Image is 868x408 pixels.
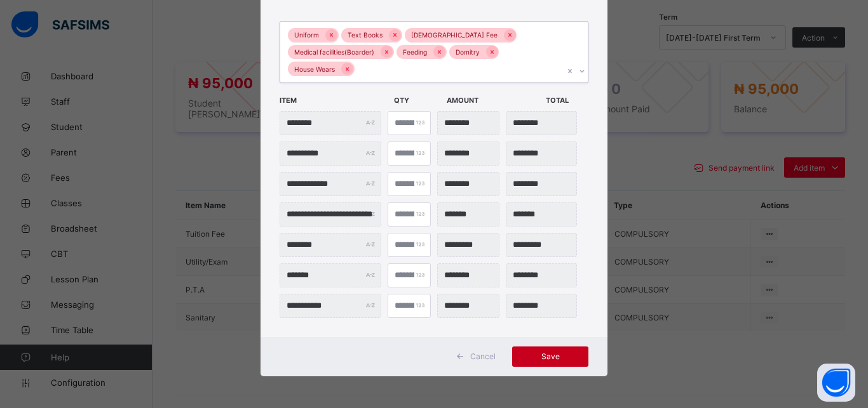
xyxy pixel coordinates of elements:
[341,28,389,43] div: Text Books
[546,89,592,111] span: Total
[288,45,381,60] div: Medical facilities(Boarder)
[394,89,440,111] span: Qty
[288,62,341,76] div: House Wears
[447,89,539,111] span: Amount
[288,28,325,43] div: Uniform
[397,45,433,60] div: Feeding
[522,352,579,361] span: Save
[405,28,504,43] div: [DEMOGRAPHIC_DATA] Fee
[470,352,496,361] span: Cancel
[449,45,486,60] div: Domitry
[817,364,855,402] button: Open asap
[280,89,388,111] span: Item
